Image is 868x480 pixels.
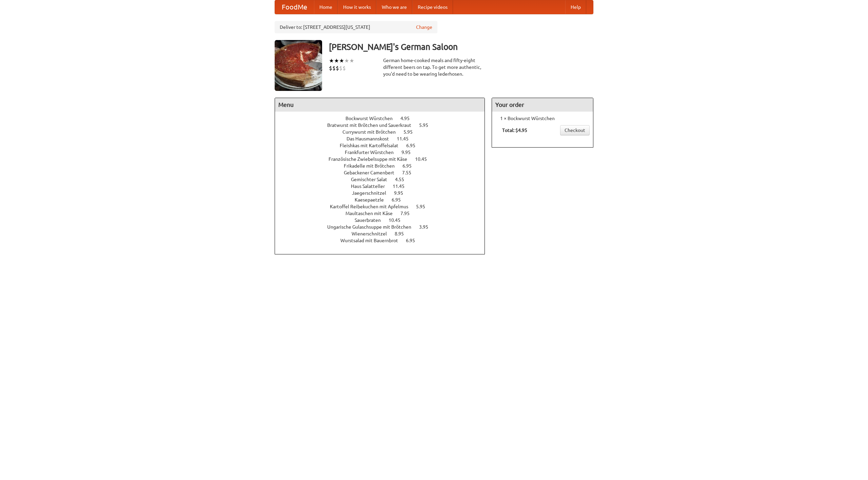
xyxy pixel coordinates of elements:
a: Maultaschen mit Käse 7.95 [346,211,422,216]
span: Currywurst mit Brötchen [342,129,402,135]
li: $ [336,64,339,72]
a: Checkout [560,125,590,135]
a: Gebackener Camenbert 7.55 [344,170,424,175]
a: FoodMe [275,0,314,14]
span: 9.95 [401,150,417,155]
li: $ [339,64,342,72]
a: Home [314,0,338,14]
a: Bratwurst mit Brötchen und Sauerkraut 5.95 [327,122,441,128]
div: German home-cooked meals and fifty-eight different beers on tap. To get more authentic, you'd nee... [383,57,485,77]
a: Recipe videos [412,0,453,14]
span: Haus Salatteller [351,184,392,189]
a: Wienerschnitzel 8.95 [352,231,416,236]
li: $ [342,64,346,72]
a: Help [565,0,586,14]
span: Frikadelle mit Brötchen [344,163,401,169]
span: Sauerbraten [355,217,388,223]
span: 4.95 [400,116,416,121]
span: 7.95 [400,211,416,216]
a: Kartoffel Reibekuchen mit Apfelmus 5.95 [330,204,438,209]
span: 6.95 [392,197,408,203]
div: Deliver to: [STREET_ADDRESS][US_STATE] [275,21,437,33]
a: Frankfurter Würstchen 9.95 [345,150,423,155]
span: Das Hausmannskost [347,136,396,141]
a: Sauerbraten 10.45 [355,217,413,223]
li: $ [329,64,332,72]
b: Total: $4.95 [502,128,527,133]
a: Bockwurst Würstchen 4.95 [346,116,422,121]
span: 8.95 [395,231,411,236]
span: Ungarische Gulaschsuppe mit Brötchen [327,224,418,230]
li: ★ [339,57,344,64]
span: Gemischter Salat [351,177,394,182]
span: Kartoffel Reibekuchen mit Apfelmus [330,204,415,209]
span: 5.95 [416,204,432,209]
a: Change [416,24,432,31]
a: Frikadelle mit Brötchen 6.95 [344,163,424,169]
span: 11.45 [397,136,415,141]
h3: [PERSON_NAME]'s German Saloon [329,40,593,54]
a: Currywurst mit Brötchen 5.95 [342,129,425,135]
li: $ [332,64,336,72]
span: 4.55 [395,177,411,182]
a: Das Hausmannskost 11.45 [347,136,421,141]
span: Französische Zwiebelsuppe mit Käse [329,156,414,162]
span: 10.45 [389,217,407,223]
span: 11.45 [393,184,411,189]
a: Haus Salatteller 11.45 [351,184,417,189]
a: Gemischter Salat 4.55 [351,177,417,182]
a: Französische Zwiebelsuppe mit Käse 10.45 [329,156,439,162]
span: Bockwurst Würstchen [346,116,399,121]
span: Jaegerschnitzel [352,190,393,196]
li: ★ [349,57,354,64]
span: 10.45 [415,156,434,162]
span: Bratwurst mit Brötchen und Sauerkraut [327,122,418,128]
li: ★ [329,57,334,64]
span: Kaesepaetzle [355,197,391,203]
a: Ungarische Gulaschsuppe mit Brötchen 3.95 [327,224,441,230]
span: 9.95 [394,190,410,196]
a: Fleishkas mit Kartoffelsalat 6.95 [340,143,428,148]
li: 1 × Bockwurst Würstchen [495,115,590,122]
span: 5.95 [403,129,419,135]
a: How it works [338,0,376,14]
a: Who we are [376,0,412,14]
a: Wurstsalad mit Bauernbrot 6.95 [340,238,428,243]
span: 7.55 [402,170,418,175]
span: 6.95 [402,163,418,169]
a: Jaegerschnitzel 9.95 [352,190,416,196]
li: ★ [344,57,349,64]
span: Fleishkas mit Kartoffelsalat [340,143,405,148]
span: 6.95 [406,143,422,148]
h4: Your order [492,98,593,112]
span: Frankfurter Würstchen [345,150,400,155]
h4: Menu [275,98,485,112]
span: 3.95 [419,224,435,230]
span: Wurstsalad mit Bauernbrot [340,238,405,243]
span: Gebackener Camenbert [344,170,401,175]
span: Maultaschen mit Käse [346,211,399,216]
img: angular.jpg [275,40,322,91]
span: 5.95 [419,122,435,128]
span: Wienerschnitzel [352,231,394,236]
a: Kaesepaetzle 6.95 [355,197,413,203]
span: 6.95 [406,238,422,243]
li: ★ [334,57,339,64]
